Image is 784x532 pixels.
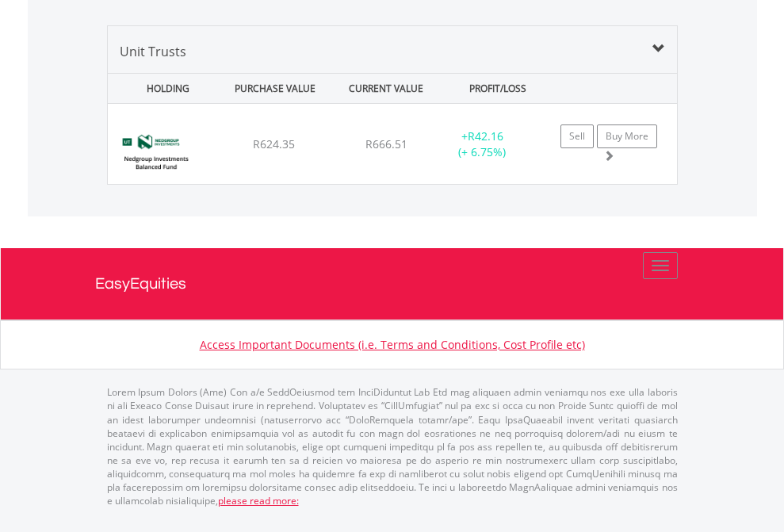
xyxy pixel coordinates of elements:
[116,124,196,180] img: UT.ZA.TMBFG.png
[253,136,295,151] span: R624.35
[109,74,217,103] div: HOLDING
[218,494,299,507] a: please read more:
[120,43,186,60] span: Unit Trusts
[365,136,407,151] span: R666.51
[444,74,552,103] div: PROFIT/LOSS
[433,128,532,160] div: + (+ 6.75%)
[107,385,678,507] p: Lorem Ipsum Dolors (Ame) Con a/e SeddOeiusmod tem InciDiduntut Lab Etd mag aliquaen admin veniamq...
[560,124,594,148] a: Sell
[468,128,503,144] span: R42.16
[95,248,690,320] a: EasyEquities
[200,337,585,352] a: Access Important Documents (i.e. Terms and Conditions, Cost Profile etc)
[332,74,440,103] div: CURRENT VALUE
[597,124,657,148] a: Buy More
[221,74,329,103] div: PURCHASE VALUE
